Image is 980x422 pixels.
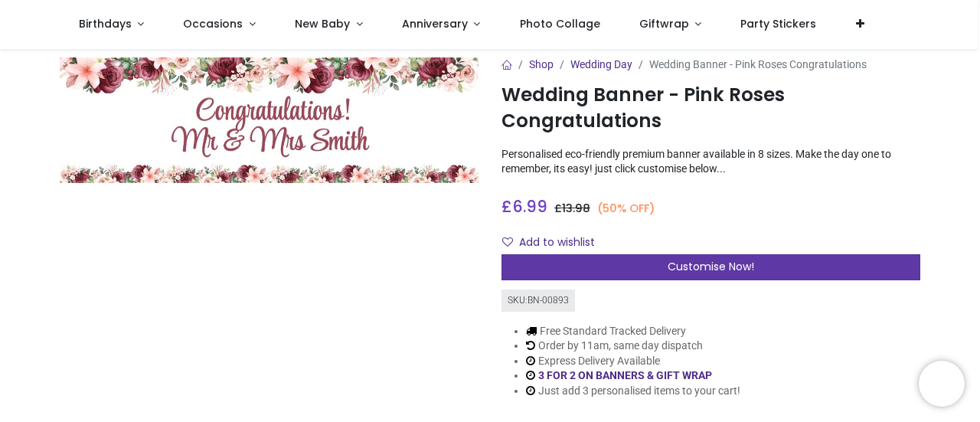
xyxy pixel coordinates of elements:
small: (50% OFF) [597,201,655,217]
button: Add to wishlistAdd to wishlist [501,230,608,256]
span: Customise Now! [668,259,754,274]
span: Occasions [183,16,243,31]
li: Just add 3 personalised items to your cart! [526,384,740,399]
img: Wedding Banner - Pink Roses Congratulations [60,57,479,183]
span: £ [501,195,547,218]
span: Anniversary [402,16,468,31]
span: Wedding Banner - Pink Roses Congratulations [649,58,867,70]
span: £ [554,201,590,216]
li: Express Delivery Available [526,354,740,369]
span: Giftwrap [639,16,689,31]
h1: Wedding Banner - Pink Roses Congratulations [501,82,920,135]
span: 13.98 [562,201,590,216]
li: Free Standard Tracked Delivery [526,324,740,339]
p: Personalised eco-friendly premium banner available in 8 sizes. Make the day one to remember, its ... [501,147,920,177]
span: New Baby [295,16,350,31]
span: Birthdays [79,16,132,31]
span: Photo Collage [520,16,600,31]
iframe: Brevo live chat [919,361,965,407]
span: 6.99 [512,195,547,218]
li: Order by 11am, same day dispatch [526,339,740,354]
a: Wedding Day [570,58,632,70]
div: SKU: BN-00893 [501,290,575,312]
a: 3 FOR 2 ON BANNERS & GIFT WRAP [538,369,712,381]
span: Party Stickers [740,16,816,31]
i: Add to wishlist [502,237,513,247]
a: Shop [529,58,554,70]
